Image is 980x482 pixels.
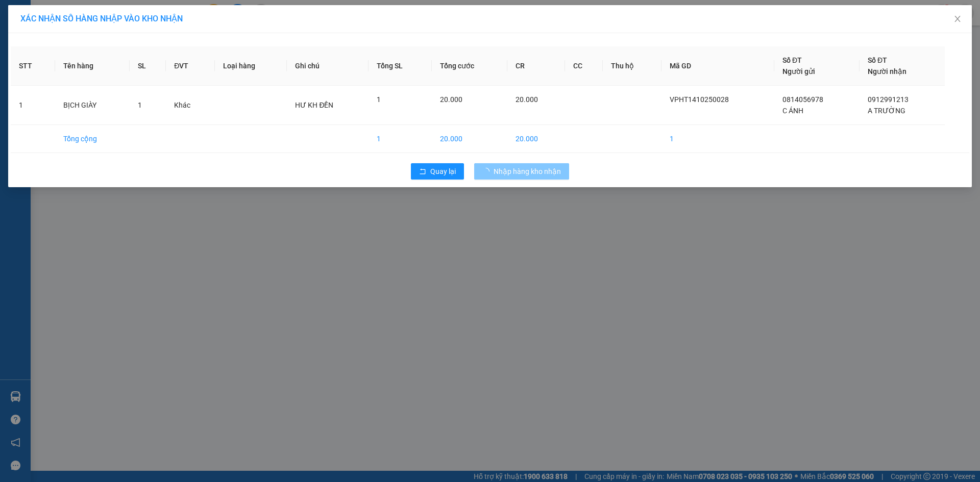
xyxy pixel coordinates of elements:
span: Quay lại [430,166,456,177]
span: Số ĐT [782,56,802,64]
td: BỊCH GIÀY [55,86,130,125]
span: 1 [377,95,381,104]
th: Tổng cước [432,46,507,86]
td: Tổng cộng [55,125,130,153]
th: SL [130,46,166,86]
span: Số ĐT [868,56,887,64]
li: Thảo [PERSON_NAME] [5,61,130,75]
button: Close [943,5,972,34]
th: Ghi chú [287,46,369,86]
th: ĐVT [166,46,214,86]
span: 20.000 [516,95,538,104]
span: rollback [419,168,426,176]
span: 0814056978 [782,95,823,104]
th: Thu hộ [603,46,661,86]
span: Người nhận [868,67,906,75]
span: XÁC NHẬN SỐ HÀNG NHẬP VÀO KHO NHẬN [20,14,183,23]
td: 1 [11,86,55,125]
img: logo.jpg [5,5,61,61]
span: HƯ KH ĐỀN [295,101,333,109]
span: close [953,15,962,23]
span: Nhập hàng kho nhận [494,166,561,177]
th: Tổng SL [369,46,432,86]
td: 20.000 [432,125,507,153]
th: Tên hàng [55,46,130,86]
span: VPHT1410250028 [670,95,729,104]
button: Nhập hàng kho nhận [474,163,569,180]
th: STT [11,46,55,86]
th: CR [507,46,565,86]
span: loading [482,168,494,175]
span: Người gửi [782,67,815,75]
span: 0912991213 [868,95,909,104]
span: C ÁNH [782,107,803,115]
li: In ngày: 12:56 14/10 [5,75,130,90]
td: 1 [369,125,432,153]
span: 20.000 [440,95,462,104]
span: 1 [138,101,142,109]
td: Khác [166,86,214,125]
th: Mã GD [661,46,774,86]
button: rollbackQuay lại [411,163,464,180]
td: 20.000 [507,125,565,153]
th: CC [565,46,603,86]
th: Loại hàng [215,46,287,86]
span: A TRƯỜNG [868,107,905,115]
td: 1 [661,125,774,153]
